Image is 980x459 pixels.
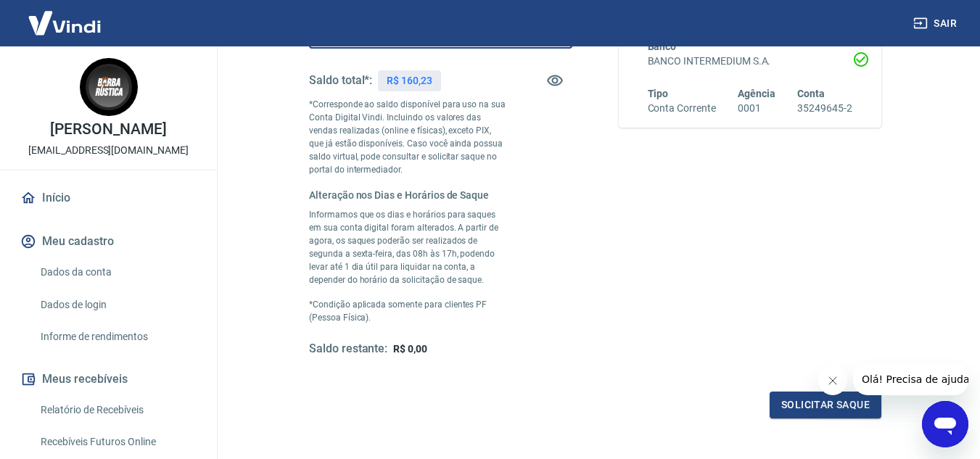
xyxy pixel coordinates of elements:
h6: 0001 [738,101,775,116]
iframe: Fechar mensagem [818,366,847,395]
img: c86a45d1-e202-4d83-9fe6-26d17f1e2040.jpeg [80,58,138,116]
a: Início [17,182,199,214]
p: *Corresponde ao saldo disponível para uso na sua Conta Digital Vindi. Incluindo os valores das ve... [309,98,506,176]
button: Solicitar saque [770,392,881,418]
h6: 35249645-2 [797,101,852,116]
span: Tipo [648,88,669,99]
iframe: Mensagem da empresa [853,363,968,395]
h6: Alteração nos Dias e Horários de Saque [309,188,506,202]
p: R$ 160,23 [387,73,432,88]
a: Recebíveis Futuros Online [35,427,199,457]
button: Meu cadastro [17,226,199,257]
h6: BANCO INTERMEDIUM S.A. [648,54,853,69]
p: [EMAIL_ADDRESS][DOMAIN_NAME] [28,143,189,158]
a: Dados de login [35,290,199,320]
span: R$ 0,00 [393,343,427,355]
iframe: Botão para abrir a janela de mensagens [922,401,968,447]
img: Vindi [17,1,112,45]
span: Olá! Precisa de ajuda? [9,10,122,22]
h5: Saldo restante: [309,342,387,357]
p: Informamos que os dias e horários para saques em sua conta digital foram alterados. A partir de a... [309,208,506,286]
a: Relatório de Recebíveis [35,395,199,425]
p: *Condição aplicada somente para clientes PF (Pessoa Física). [309,298,506,324]
button: Sair [910,10,963,37]
p: [PERSON_NAME] [50,122,166,137]
span: Conta [797,88,825,99]
span: Banco [648,41,677,52]
button: Meus recebíveis [17,363,199,395]
h5: Saldo total*: [309,73,372,88]
h6: Conta Corrente [648,101,716,116]
a: Informe de rendimentos [35,322,199,352]
span: Agência [738,88,775,99]
a: Dados da conta [35,257,199,287]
